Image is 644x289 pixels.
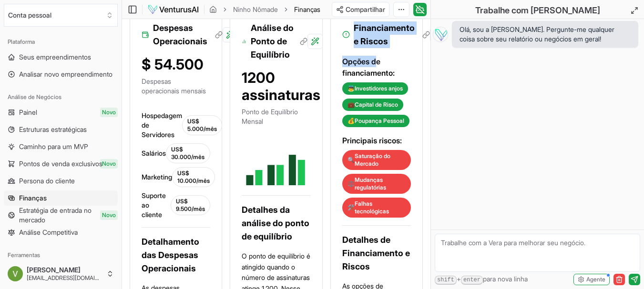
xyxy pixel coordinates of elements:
font: Agente [586,276,605,283]
font: Detalhes da análise do ponto de equilíbrio [242,205,309,241]
font: Ferramentas [8,251,40,259]
kbd: enter [461,276,483,285]
font: assinaturas [242,86,320,103]
font: Principais riscos: [342,136,402,145]
font: Ponto de Equilíbrio Mensal [242,108,298,125]
font: Salários [142,149,166,157]
font: Investidores anjos [355,85,403,92]
font: 💰 [348,117,355,124]
font: Seus empreendimentos [19,53,91,61]
font: 💼 [348,101,355,108]
font: Financiamento e Riscos [354,23,415,46]
font: [EMAIL_ADDRESS][DOMAIN_NAME] [27,274,120,281]
font: Caminho para um MVP [19,142,88,150]
button: Agente [573,274,610,285]
font: ⚖️ [348,180,355,187]
font: Plataforma [8,38,35,45]
font: Compartilhar [346,5,385,13]
font: Suporte ao cliente [142,191,166,219]
a: Análise Competitiva [4,225,118,240]
img: ACg8ocJ7voaAojrJCvYFzH4N1Q-E0uZeVVR-obeUjmd7Thuu27jw_w=s96-c [8,266,23,281]
font: Novo [102,211,116,219]
font: US$ 10.000/mês [177,169,210,184]
font: Estruturas estratégicas [19,125,87,133]
font: + [457,275,461,283]
font: 🛠️ [348,204,355,211]
font: [PERSON_NAME] [27,266,81,274]
font: Análise Competitiva [19,228,78,236]
font: Pontos de venda exclusivos [19,159,102,168]
a: Pontos de venda exclusivosNovo [4,156,118,171]
font: Ninho Nômade [233,5,278,13]
font: US$ 30.000/mês [171,146,204,160]
font: Finanças [294,5,320,13]
button: Compartilhar [332,2,389,17]
button: Selecione uma organização [4,4,118,27]
font: Persona do cliente [19,177,75,185]
font: Detalhamento das Despesas Operacionais [142,237,199,273]
font: Análise de Negócios [8,93,61,100]
img: logotipo [147,4,199,15]
button: [PERSON_NAME][EMAIL_ADDRESS][DOMAIN_NAME] [4,262,118,285]
font: Analisar novo empreendimento [19,70,112,78]
font: Despesas Operacionais [153,23,207,46]
a: Analisar novo empreendimento [4,67,118,82]
font: US$ 5.000/mês [187,118,217,132]
kbd: shift [435,276,457,285]
font: Capital de Risco [355,101,398,108]
font: Saturação do Mercado [355,152,390,167]
font: Conta pessoal [8,11,51,19]
font: 🔍 [348,156,355,163]
span: Finanças [294,5,320,14]
font: Poupança Pessoal [355,117,404,124]
font: Trabalhe com [PERSON_NAME] [475,5,600,15]
font: $ 54.500 [142,56,204,73]
font: Olá, sou a [PERSON_NAME]. Pergunte-me qualquer coisa sobre seu relatório ou negócios em geral! [460,25,614,43]
font: Despesas operacionais mensais [142,77,206,95]
font: Painel [19,108,37,116]
font: para nova linha [483,275,528,283]
font: Marketing [142,173,172,181]
a: PainelNovo [4,105,118,120]
font: 1200 [242,69,275,86]
a: Estruturas estratégicas [4,122,118,137]
a: Caminho para um MVP [4,139,118,154]
font: US$ 9.500/mês [176,198,205,212]
a: Seus empreendimentos [4,50,118,65]
a: Finanças [4,190,118,206]
a: Persona do cliente [4,173,118,189]
font: Análise do Ponto de Equilíbrio [251,23,294,60]
img: Vera [433,27,448,42]
font: Detalhes de Financiamento e Riscos [342,235,410,271]
font: Novo [102,160,116,167]
nav: migalha de pão [209,5,320,14]
font: Falhas tecnológicas [355,200,389,215]
font: Opções de financiamento: [342,57,395,78]
font: Hospedagem de Servidores [142,111,182,139]
font: Mudanças regulatórias [355,176,386,191]
font: 👼 [348,85,355,92]
a: Ninho Nômade [233,5,278,14]
a: Estratégia de entrada no mercadoNovo [4,208,118,223]
font: Novo [102,109,116,116]
font: Finanças [19,194,47,202]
